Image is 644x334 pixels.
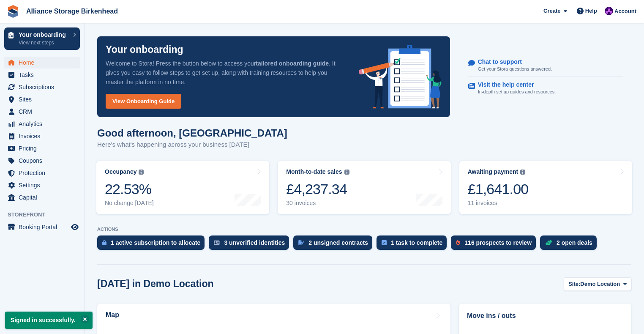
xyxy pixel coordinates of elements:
[4,179,80,191] a: menu
[224,239,285,246] div: 3 unverified identities
[585,7,597,15] span: Help
[19,81,69,93] span: Subscriptions
[4,81,80,93] a: menu
[382,240,387,245] img: task-75834270c22a3079a89374b754ae025e5fb1db73e45f91037f5363f120a921f8.svg
[111,239,200,246] div: 1 active subscription to allocate
[391,239,442,246] div: 1 task to complete
[286,181,349,198] div: £4,237.34
[468,54,623,77] a: Chat to support Get your Stora questions answered.
[19,167,69,179] span: Protection
[467,311,623,321] h2: Move ins / outs
[8,211,84,219] span: Storefront
[4,130,80,142] a: menu
[105,200,154,207] div: No change [DATE]
[5,312,93,329] p: Signed in successfully.
[102,240,106,245] img: active_subscription_to_allocate_icon-d502201f5373d7db506a760aba3b589e785aa758c864c3986d89f69b8ff3...
[468,168,518,175] div: Awaiting payment
[456,240,460,245] img: prospect-51fa495bee0391a8d652442698ab0144808aea92771e9ea1ae160a38d050c398.svg
[19,221,69,233] span: Booking Portal
[106,59,345,87] p: Welcome to Stora! Press the button below to access your . It gives you easy to follow steps to ge...
[4,118,80,130] a: menu
[278,161,450,214] a: Month-to-date sales £4,237.34 30 invoices
[19,142,69,154] span: Pricing
[545,240,552,246] img: deal-1b604bf984904fb50ccaf53a9ad4b4a5d6e5aea283cecdc64d6e3604feb123c2.svg
[97,227,631,232] p: ACTIONS
[580,280,620,288] span: Demo Location
[377,235,451,254] a: 1 task to complete
[4,192,80,203] a: menu
[564,277,631,291] button: Site: Demo Location
[4,221,80,233] a: menu
[4,27,80,50] a: Your onboarding View next steps
[19,69,69,81] span: Tasks
[19,93,69,105] span: Sites
[451,235,540,254] a: 116 prospects to review
[468,200,529,207] div: 11 invoices
[464,239,532,246] div: 116 prospects to review
[478,81,549,88] p: Visit the help center
[7,5,19,18] img: stora-icon-8386f47178a22dfd0bd8f6a31ec36ba5ce8667c1dd55bd0f319d3a0aa187defe.svg
[106,311,119,319] h2: Map
[19,130,69,142] span: Invoices
[70,222,80,232] a: Preview store
[605,7,613,15] img: Romilly Norton
[298,240,304,245] img: contract_signature_icon-13c848040528278c33f63329250d36e43548de30e8caae1d1a13099fd9432cc5.svg
[614,7,636,16] span: Account
[543,7,560,15] span: Create
[478,58,545,66] p: Chat to support
[19,118,69,130] span: Analytics
[139,170,144,175] img: icon-info-grey-7440780725fd019a000dd9b08b2336e03edf1995a4989e88bcd33f0948082b44.svg
[478,66,552,73] p: Get your Stora questions answered.
[4,57,80,68] a: menu
[540,235,601,254] a: 2 open deals
[96,161,269,214] a: Occupancy 22.53% No change [DATE]
[19,179,69,191] span: Settings
[106,45,183,55] p: Your onboarding
[19,57,69,68] span: Home
[4,167,80,179] a: menu
[19,32,69,38] p: Your onboarding
[19,106,69,118] span: CRM
[4,142,80,154] a: menu
[520,170,525,175] img: icon-info-grey-7440780725fd019a000dd9b08b2336e03edf1995a4989e88bcd33f0948082b44.svg
[4,93,80,105] a: menu
[209,235,293,254] a: 3 unverified identities
[359,45,442,109] img: onboarding-info-6c161a55d2c0e0a8cae90662b2fe09162a5109e8cc188191df67fb4f79e88e88.svg
[293,235,377,254] a: 2 unsigned contracts
[23,4,121,18] a: Alliance Storage Birkenhead
[568,280,580,288] span: Site:
[97,140,287,150] p: Here's what's happening across your business [DATE]
[4,106,80,118] a: menu
[19,39,69,47] p: View next steps
[286,200,349,207] div: 30 invoices
[214,240,220,245] img: verify_identity-adf6edd0f0f0b5bbfe63781bf79b02c33cf7c696d77639b501bdc392416b5a36.svg
[4,69,80,81] a: menu
[97,235,209,254] a: 1 active subscription to allocate
[106,94,181,109] a: View Onboarding Guide
[468,77,623,100] a: Visit the help center In-depth set up guides and resources.
[344,170,349,175] img: icon-info-grey-7440780725fd019a000dd9b08b2336e03edf1995a4989e88bcd33f0948082b44.svg
[557,239,592,246] div: 2 open deals
[105,181,154,198] div: 22.53%
[19,155,69,167] span: Coupons
[478,88,556,96] p: In-depth set up guides and resources.
[308,239,368,246] div: 2 unsigned contracts
[19,192,69,203] span: Capital
[459,161,632,214] a: Awaiting payment £1,641.00 11 invoices
[468,181,529,198] div: £1,641.00
[286,168,342,175] div: Month-to-date sales
[4,155,80,167] a: menu
[256,60,329,67] strong: tailored onboarding guide
[97,278,214,290] h2: [DATE] in Demo Location
[105,168,136,175] div: Occupancy
[97,127,287,139] h1: Good afternoon, [GEOGRAPHIC_DATA]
